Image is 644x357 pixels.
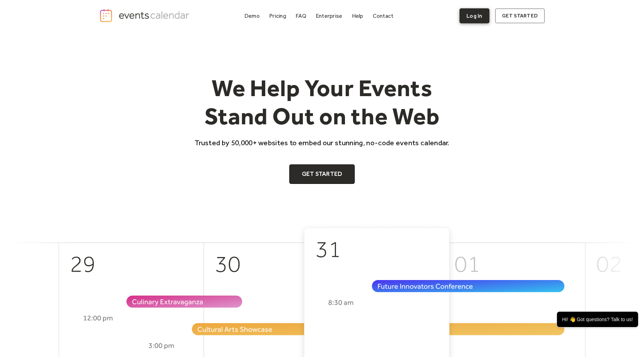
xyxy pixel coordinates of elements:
[289,164,355,184] a: Get Started
[296,14,306,18] div: FAQ
[269,14,286,18] div: Pricing
[266,11,289,21] a: Pricing
[99,8,191,23] a: home
[293,11,309,21] a: FAQ
[460,8,489,23] a: Log In
[373,14,394,18] div: Contact
[370,11,396,21] a: Contact
[188,74,456,131] h1: We Help Your Events Stand Out on the Web
[495,8,545,23] a: get started
[349,11,366,21] a: Help
[242,11,262,21] a: Demo
[352,14,363,18] div: Help
[316,14,342,18] div: Enterprise
[313,11,345,21] a: Enterprise
[244,14,260,18] div: Demo
[188,138,456,148] p: Trusted by 50,000+ websites to embed our stunning, no-code events calendar.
